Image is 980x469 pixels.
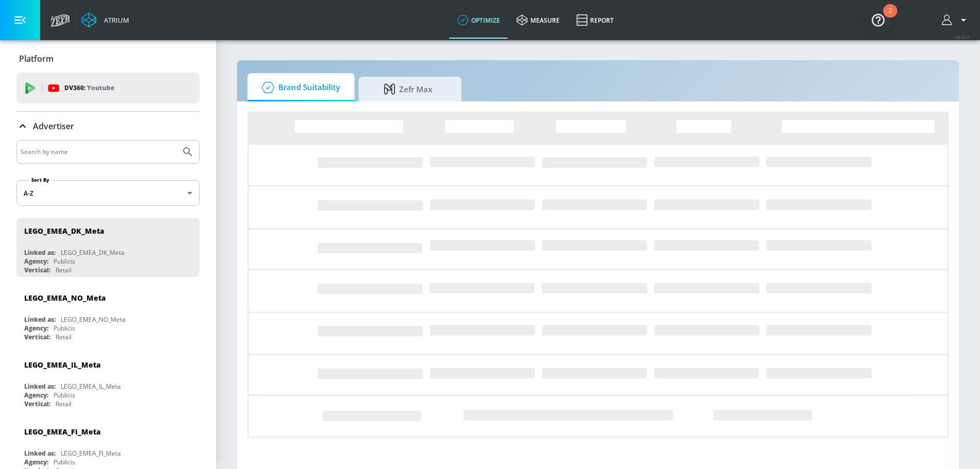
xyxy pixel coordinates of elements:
[24,315,56,324] div: Linked as:
[24,248,56,257] div: Linked as:
[56,333,72,341] div: Retail
[87,82,114,93] p: Youtube
[56,266,72,274] div: Retail
[16,73,200,103] div: DV360: Youtube
[449,2,508,39] a: optimize
[61,449,121,458] div: LEGO_EMEA_FI_Meta
[24,382,56,391] div: Linked as:
[24,257,48,266] div: Agency:
[19,53,54,64] p: Platform
[24,360,101,370] div: LEGO_EMEA_IL_Meta
[24,324,48,333] div: Agency:
[29,177,51,183] label: Sort By
[16,218,200,277] div: LEGO_EMEA_DK_MetaLinked as:LEGO_EMEA_DK_MetaAgency:PublicisVertical:Retail
[54,391,75,399] div: Publicis
[16,285,200,344] div: LEGO_EMEA_NO_MetaLinked as:LEGO_EMEA_NO_MetaAgency:PublicisVertical:Retail
[64,82,114,94] p: DV360:
[54,324,75,333] div: Publicis
[24,391,48,399] div: Agency:
[16,44,200,73] div: Platform
[54,257,75,266] div: Publicis
[16,180,200,206] div: A-Z
[369,77,447,101] span: Zefr Max
[24,399,50,408] div: Vertical:
[33,120,74,132] p: Advertiser
[56,399,72,408] div: Retail
[24,266,50,274] div: Vertical:
[21,145,176,159] input: Search by name
[24,449,56,458] div: Linked as:
[24,293,106,303] div: LEGO_EMEA_NO_Meta
[61,315,126,324] div: LEGO_EMEA_NO_Meta
[100,15,129,25] div: Atrium
[888,11,892,24] div: 2
[864,5,893,34] button: Open Resource Center, 2 new notifications
[24,458,48,466] div: Agency:
[955,34,970,40] span: v 4.32.0
[258,75,340,100] span: Brand Suitability
[16,352,200,411] div: LEGO_EMEA_IL_MetaLinked as:LEGO_EMEA_IL_MetaAgency:PublicisVertical:Retail
[24,226,104,236] div: LEGO_EMEA_DK_Meta
[81,12,129,28] a: Atrium
[16,112,200,141] div: Advertiser
[61,382,121,391] div: LEGO_EMEA_IL_Meta
[54,458,75,466] div: Publicis
[61,248,124,257] div: LEGO_EMEA_DK_Meta
[24,427,101,437] div: LEGO_EMEA_FI_Meta
[24,333,50,341] div: Vertical:
[508,2,568,39] a: measure
[568,2,622,39] a: Report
